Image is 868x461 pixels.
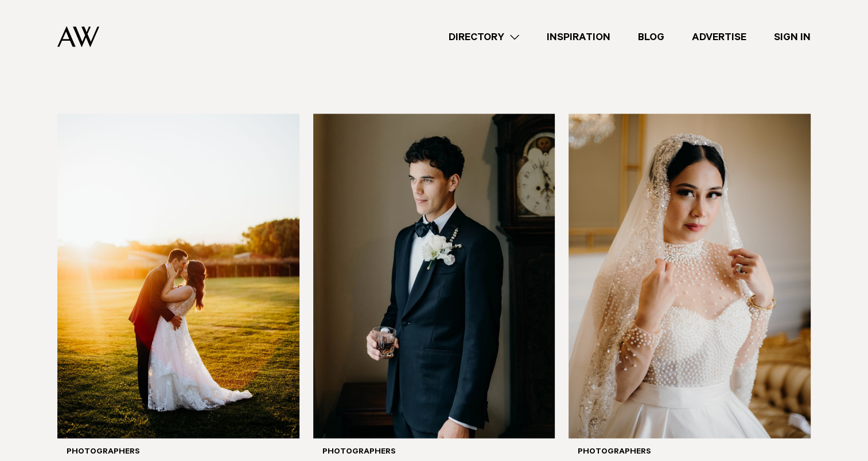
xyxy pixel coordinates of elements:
[67,447,290,457] h6: Photographers
[533,29,624,45] a: Inspiration
[57,114,299,438] img: Auckland Weddings Photographers | Kiri Marsters Photo + Video
[435,29,533,45] a: Directory
[624,29,678,45] a: Blog
[569,114,811,438] img: Auckland Weddings Photographers | Rhea Rodrigues Photography
[578,447,801,457] h6: Photographers
[678,29,760,45] a: Advertise
[322,447,546,457] h6: Photographers
[57,26,99,47] img: Auckland Weddings Logo
[313,114,555,438] img: Auckland Weddings Photographers | Ryan Watts Photo
[760,29,824,45] a: Sign In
